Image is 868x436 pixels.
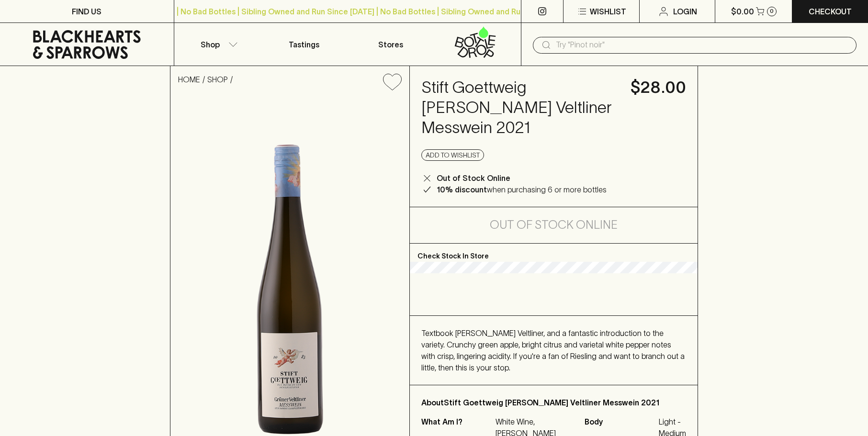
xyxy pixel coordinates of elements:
[421,329,685,372] span: Textbook [PERSON_NAME] Veltliner, and a fantastic introduction to the variety. Crunchy green appl...
[421,78,619,138] h4: Stift Goettweig [PERSON_NAME] Veltliner Messwein 2021
[207,75,228,84] a: SHOP
[770,9,774,14] p: 0
[590,6,626,17] p: Wishlist
[72,6,101,17] p: FIND US
[437,185,487,194] b: 10% discount
[490,217,618,233] h5: Out of Stock Online
[261,23,348,66] a: Tastings
[178,75,200,84] a: HOME
[421,149,484,161] button: Add to wishlist
[437,172,510,184] p: Out of Stock Online
[289,39,319,50] p: Tastings
[421,397,686,408] p: About Stift Goettweig [PERSON_NAME] Veltliner Messwein 2021
[348,23,434,66] a: Stores
[201,39,220,50] p: Shop
[731,6,754,17] p: $0.00
[410,244,698,262] p: Check Stock In Store
[379,70,406,94] button: Add to wishlist
[809,6,852,17] p: Checkout
[673,6,697,17] p: Login
[437,184,607,195] p: when purchasing 6 or more bottles
[556,37,849,53] input: Try "Pinot noir"
[631,78,686,98] h4: $28.00
[378,39,403,50] p: Stores
[174,23,261,66] button: Shop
